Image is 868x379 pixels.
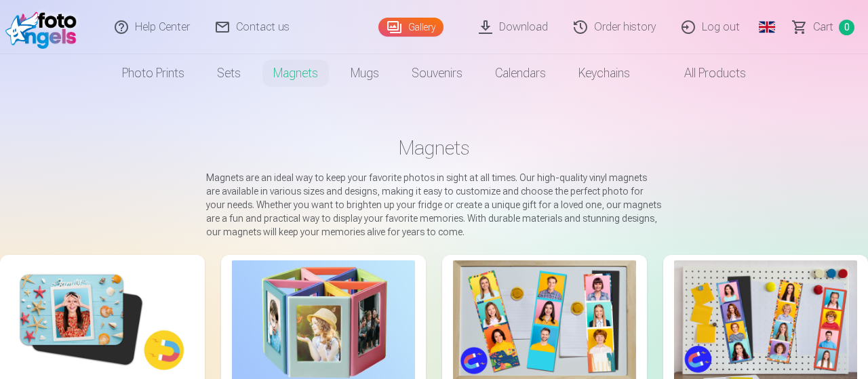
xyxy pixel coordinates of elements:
[5,5,83,49] img: /fa1
[106,54,201,92] a: Photo prints
[206,171,662,239] p: Magnets are an ideal way to keep your favorite photos in sight at all times. Our high-quality vin...
[257,54,334,92] a: Magnets
[334,54,395,92] a: Mugs
[479,54,562,92] a: Calendars
[378,18,443,37] a: Gallery
[562,54,646,92] a: Keychains
[839,20,854,35] span: 0
[395,54,479,92] a: Souvenirs
[813,19,833,35] span: Сart
[11,136,857,160] h1: Magnets
[646,54,762,92] a: All products
[201,54,257,92] a: Sets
